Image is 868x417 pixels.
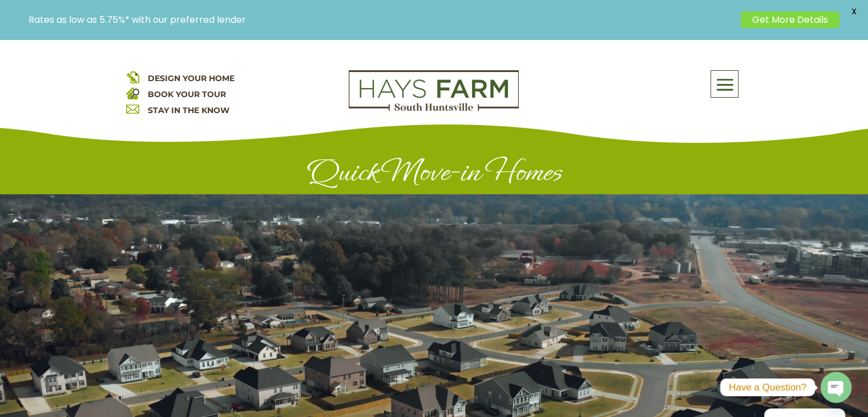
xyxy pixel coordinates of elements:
[29,14,735,25] p: Rates as low as 5.75%* with our preferred lender
[349,70,519,111] img: Logo
[148,105,229,115] a: STAY IN THE KNOW
[845,3,862,20] span: X
[126,86,139,99] img: book your home tour
[148,73,235,83] a: DESIGN YOUR HOME
[148,89,226,99] a: BOOK YOUR TOUR
[126,155,742,194] h1: Quick Move-in Homes
[126,70,139,83] img: design your home
[349,103,519,114] a: hays farm homes huntsville development
[741,11,839,28] a: Get More Details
